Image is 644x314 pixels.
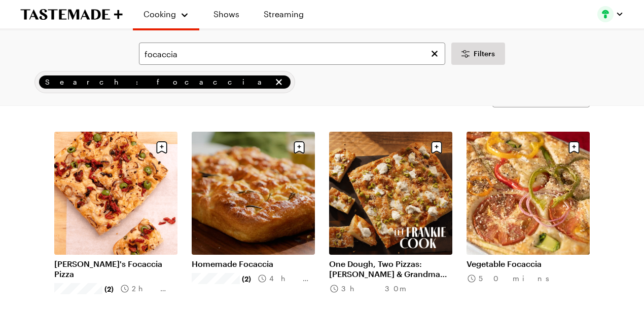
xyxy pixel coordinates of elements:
[427,138,446,157] button: Save recipe
[45,76,271,88] span: Search: focaccia
[597,6,614,22] img: Profile picture
[143,4,189,24] button: Cooking
[273,76,284,88] button: remove Search: focaccia
[597,6,624,22] button: Profile picture
[20,9,123,20] a: To Tastemade Home Page
[152,138,171,157] button: Save recipe
[54,259,177,279] a: [PERSON_NAME]'s Focaccia Pizza
[290,138,309,157] button: Save recipe
[564,138,584,157] button: Save recipe
[451,43,505,65] button: Desktop filters
[474,49,495,59] span: Filters
[429,48,440,59] button: Clear search
[467,259,590,269] a: Vegetable Focaccia
[192,259,315,269] a: Homemade Focaccia
[144,9,176,19] span: Cooking
[329,259,452,279] a: One Dough, Two Pizzas: [PERSON_NAME] & Grandma Pie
